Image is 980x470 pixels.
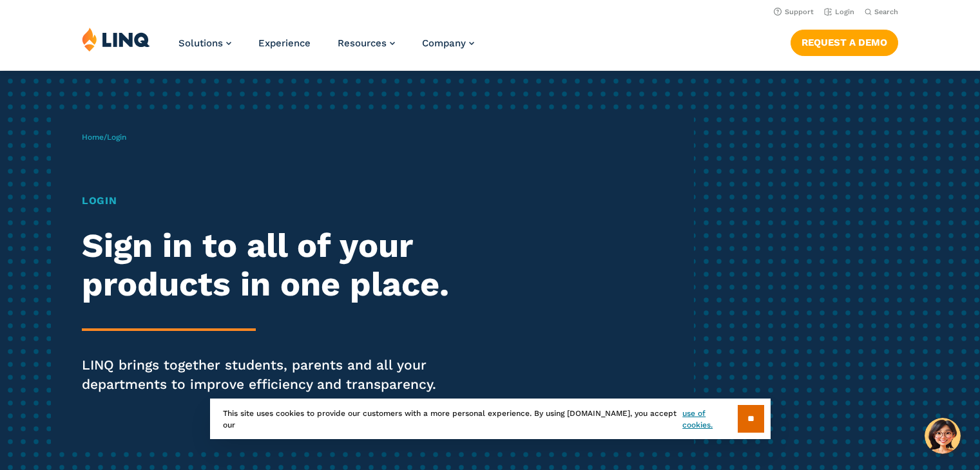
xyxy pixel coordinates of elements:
a: Login [824,8,854,16]
a: Request a Demo [791,30,898,55]
nav: Button Navigation [791,27,898,55]
span: Search [874,8,898,16]
span: Company [422,37,466,49]
div: This site uses cookies to provide our customers with a more personal experience. By using [DOMAIN... [210,399,771,439]
h1: Login [82,193,459,209]
span: Resources [338,37,387,49]
a: Experience [258,37,311,49]
nav: Primary Navigation [178,27,474,70]
span: Login [107,133,126,142]
h2: Sign in to all of your products in one place. [82,227,459,304]
a: Resources [338,37,395,49]
a: Support [774,8,814,16]
a: use of cookies. [682,408,737,431]
span: / [82,133,126,142]
span: Solutions [178,37,223,49]
img: LINQ | K‑12 Software [82,27,150,52]
button: Open Search Bar [865,7,898,17]
p: LINQ brings together students, parents and all your departments to improve efficiency and transpa... [82,355,459,394]
a: Home [82,133,104,142]
a: Company [422,37,474,49]
a: Solutions [178,37,231,49]
button: Hello, have a question? Let’s chat. [925,418,961,454]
